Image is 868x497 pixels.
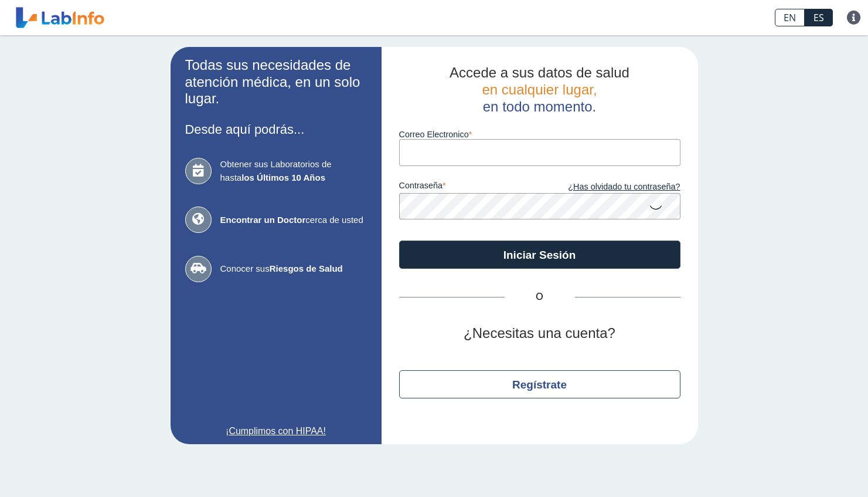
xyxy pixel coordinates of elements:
[241,173,325,182] b: los Últimos 10 Años
[270,263,343,273] b: Riesgos de Salud
[399,241,680,269] button: Iniciar Sesión
[399,370,680,398] button: Regístrate
[482,82,597,97] span: en cualquier lugar,
[220,215,306,225] b: Encontrar un Doctor
[450,65,629,80] span: Accede a sus datos de salud
[399,325,680,342] h2: ¿Necesitas una cuenta?
[185,122,367,137] h3: Desde aquí podrás...
[399,181,540,194] label: contraseña
[505,290,575,304] span: O
[399,130,680,139] label: Correo Electronico
[220,158,367,184] span: Obtener sus Laboratorios de hasta
[220,214,367,227] span: cerca de usted
[220,262,367,276] span: Conocer sus
[185,57,367,107] h2: Todas sus necesidades de atención médica, en un solo lugar.
[540,181,680,194] a: ¿Has olvidado tu contraseña?
[185,424,367,438] a: ¡Cumplimos con HIPAA!
[775,9,805,26] a: EN
[483,99,596,114] span: en todo momento.
[805,9,833,26] a: ES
